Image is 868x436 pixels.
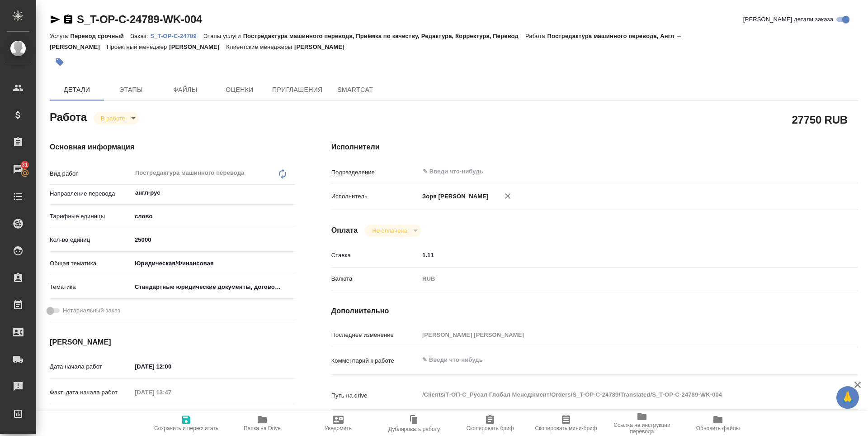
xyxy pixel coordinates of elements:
[50,259,132,268] p: Общая тематика
[809,171,811,172] button: Open
[50,14,61,25] button: Скопировать ссылку для ЯМессенджера
[331,274,419,283] p: Валюта
[419,387,814,402] textarea: /Clients/Т-ОП-С_Русал Глобал Менеджмент/Orders/S_T-OP-C-24789/Translated/S_T-OP-C-24789-WK-004
[272,84,323,96] span: Приглашения
[63,306,120,315] span: Нотариальный заказ
[50,189,132,198] p: Направление перевода
[132,409,211,422] input: ✎ Введи что-нибудь
[290,192,292,194] button: Open
[696,425,740,431] span: Обновить файлы
[148,411,224,436] button: Сохранить и пересчитать
[294,43,351,50] p: [PERSON_NAME]
[131,33,150,39] p: Заказ:
[2,158,34,181] a: 31
[224,411,300,436] button: Папка на Drive
[334,84,377,96] span: SmartCat
[55,84,99,96] span: Детали
[132,360,211,373] input: ✎ Введи что-нибудь
[50,283,132,292] p: Тематика
[132,386,211,399] input: Пустое поле
[50,169,132,178] p: Вид работ
[300,411,376,436] button: Уведомить
[132,279,295,295] div: Стандартные юридические документы, договоры, уставы
[422,166,781,177] input: ✎ Введи что-нибудь
[150,32,203,39] a: S_T-OP-C-24789
[77,13,202,25] a: S_T-OP-C-24789-WK-004
[169,43,226,50] p: [PERSON_NAME]
[836,386,859,409] button: 🙏
[325,425,352,431] span: Уведомить
[63,14,74,25] button: Скопировать ссылку
[365,225,420,237] div: В работе
[50,362,132,371] p: Дата начала работ
[109,84,153,96] span: Этапы
[369,227,410,235] button: Не оплачена
[70,33,131,39] p: Перевод срочный
[50,33,70,39] p: Услуга
[466,425,514,431] span: Скопировать бриф
[331,331,419,340] p: Последнее изменение
[376,411,452,436] button: Дублировать работу
[16,160,33,169] span: 31
[50,142,295,153] h4: Основная информация
[98,115,128,122] button: В работе
[203,33,243,39] p: Этапы услуги
[50,337,295,348] h4: [PERSON_NAME]
[528,411,604,436] button: Скопировать мини-бриф
[94,112,139,125] div: В работе
[50,235,132,244] p: Кол-во единиц
[331,168,419,177] p: Подразделение
[525,33,547,39] p: Работа
[840,388,855,407] span: 🙏
[331,306,858,316] h4: Дополнительно
[164,84,207,96] span: Файлы
[50,52,70,72] button: Добавить тэг
[331,251,419,260] p: Ставка
[331,142,858,153] h4: Исполнители
[452,411,528,436] button: Скопировать бриф
[132,209,295,224] div: слово
[419,328,814,341] input: Пустое поле
[498,186,518,206] button: Удалить исполнителя
[150,33,203,39] p: S_T-OP-C-24789
[535,425,597,431] span: Скопировать мини-бриф
[331,356,419,365] p: Комментарий к работе
[50,108,87,125] h2: Работа
[743,15,833,24] span: [PERSON_NAME] детали заказа
[243,33,525,39] p: Постредактура машинного перевода, Приёмка по качеству, Редактура, Корректура, Перевод
[604,411,680,436] button: Ссылка на инструкции перевода
[226,43,294,50] p: Клиентские менеджеры
[154,425,218,431] span: Сохранить и пересчитать
[331,192,419,201] p: Исполнитель
[218,84,261,96] span: Оценки
[792,112,848,127] h2: 27750 RUB
[331,391,419,400] p: Путь на drive
[680,411,756,436] button: Обновить файлы
[388,426,440,432] span: Дублировать работу
[50,388,132,397] p: Факт. дата начала работ
[609,422,675,435] span: Ссылка на инструкции перевода
[419,192,489,201] p: Зоря [PERSON_NAME]
[132,233,295,246] input: ✎ Введи что-нибудь
[419,271,814,287] div: RUB
[132,256,295,271] div: Юридическая/Финансовая
[107,43,169,50] p: Проектный менеджер
[244,425,281,431] span: Папка на Drive
[331,225,358,236] h4: Оплата
[50,212,132,221] p: Тарифные единицы
[419,249,814,262] input: ✎ Введи что-нибудь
